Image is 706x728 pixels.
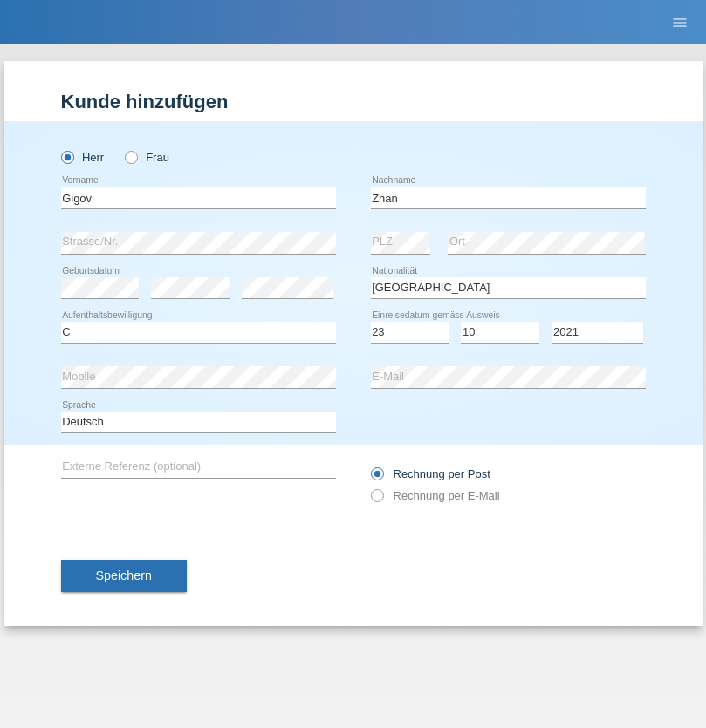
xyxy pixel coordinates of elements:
button: Speichern [61,560,187,593]
input: Frau [125,151,136,162]
label: Rechnung per Post [371,467,490,480]
i: menu [671,14,689,31]
label: Frau [125,151,169,164]
input: Herr [61,151,72,162]
input: Rechnung per E-Mail [371,489,382,511]
input: Rechnung per Post [371,467,382,489]
label: Herr [61,151,105,164]
h1: Kunde hinzufügen [61,91,646,112]
a: menu [662,17,697,27]
label: Rechnung per E-Mail [371,489,500,502]
span: Speichern [96,568,152,582]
